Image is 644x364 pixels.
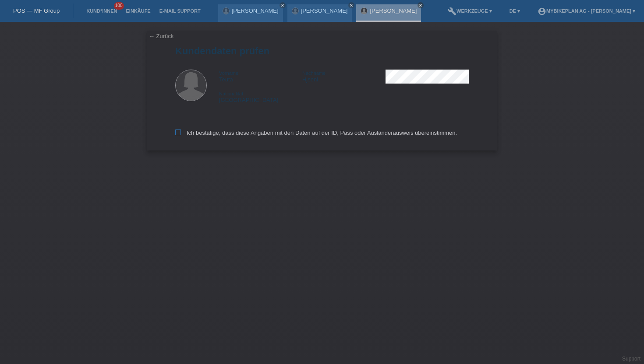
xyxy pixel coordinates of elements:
[219,70,238,76] span: Vorname
[13,7,60,14] a: POS — MF Group
[443,8,496,14] a: buildWerkzeuge ▾
[370,7,417,14] a: [PERSON_NAME]
[418,3,423,7] i: close
[302,70,326,76] span: Nachname
[219,70,302,83] div: Teuta
[121,8,155,14] a: Einkäufe
[82,8,121,14] a: Kund*innen
[418,2,424,8] a: close
[219,90,302,103] div: [GEOGRAPHIC_DATA]
[175,45,469,56] h1: Kundendaten prüfen
[533,8,640,14] a: account_circleMybikeplan AG - [PERSON_NAME] ▾
[505,8,524,14] a: DE ▾
[538,7,546,16] i: account_circle
[280,2,286,8] a: close
[349,3,354,7] i: close
[348,2,354,8] a: close
[155,8,205,14] a: E-Mail Support
[114,2,124,10] span: 100
[301,7,348,14] a: [PERSON_NAME]
[280,3,285,7] i: close
[448,7,456,16] i: build
[232,7,279,14] a: [PERSON_NAME]
[302,70,386,83] div: Hjseni
[622,356,640,362] a: Support
[149,33,173,39] a: ← Zurück
[175,129,457,136] label: Ich bestätige, dass diese Angaben mit den Daten auf der ID, Pass oder Ausländerausweis übereinsti...
[219,91,243,96] span: Nationalität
